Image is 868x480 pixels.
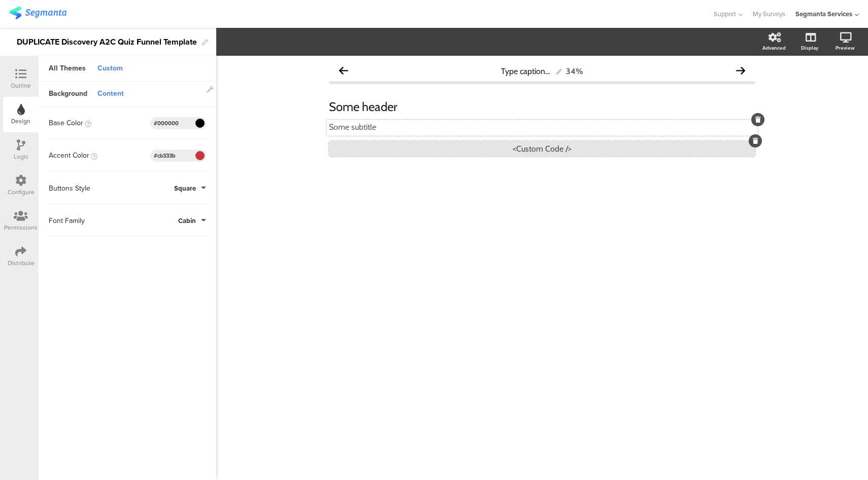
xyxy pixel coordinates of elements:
div: Segmanta Services [795,9,852,19]
span: Cabin [178,216,196,226]
div: Font Family [49,215,85,226]
button: Square [174,183,206,193]
div: Design [11,117,30,126]
div: Outline [11,81,31,90]
div: Display [801,44,818,52]
div: 34% [566,66,583,76]
div: DUPLICATE Discovery A2C Quiz Funnel Template [17,34,197,50]
p: Some header [329,99,755,115]
span: Square [174,183,196,193]
div: Content [92,86,129,103]
div: Background [44,86,92,103]
div: <Custom Code /> [329,141,755,157]
button: Cabin [178,216,206,226]
div: All Themes [44,60,91,78]
div: Advanced [762,44,786,52]
p: Some subtitle [329,122,755,132]
div: Permissions [4,223,38,232]
div: Preview [836,44,855,52]
span: Support [714,9,736,19]
div: Accent Color [49,150,97,161]
div: Base Color [49,118,91,128]
div: Custom [92,60,128,78]
div: Logic [14,152,28,161]
div: Distribute [8,259,35,268]
div: Configure [8,188,35,197]
img: segmanta logo [9,7,66,19]
div: Buttons Style [49,183,90,194]
span: Type caption... [501,66,550,76]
